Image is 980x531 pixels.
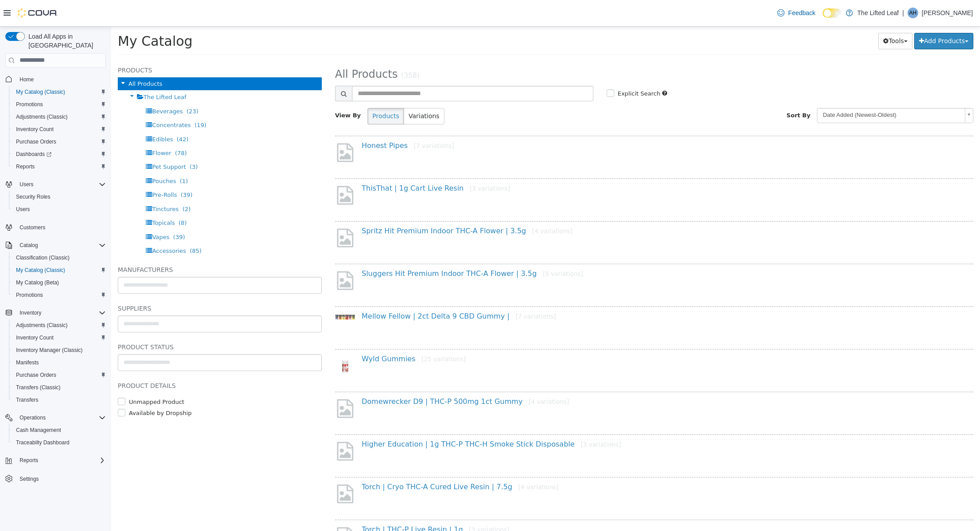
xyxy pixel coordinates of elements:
span: Classification (Classic) [12,252,106,263]
span: My Catalog (Beta) [12,277,106,288]
span: Pouches [41,151,65,158]
img: missing-image.png [224,158,244,180]
span: Reports [20,457,38,464]
a: Honest Pipes[7 variations] [251,115,343,123]
button: Add Products [803,6,862,23]
button: Users [9,203,109,216]
img: missing-image.png [224,371,244,393]
span: Traceabilty Dashboard [12,437,106,448]
p: The Lifted Leaf [857,8,899,18]
button: Catalog [16,240,41,251]
button: Transfers (Classic) [9,381,109,394]
a: Users [12,204,33,215]
span: Flower [41,123,60,130]
a: Classification (Classic) [12,252,73,263]
span: Adjustments (Classic) [16,113,68,120]
button: Security Roles [9,191,109,203]
a: Security Roles [12,192,54,202]
a: Domewrecker D9 | THC-P 500mg 1ct Gummy[4 variations] [251,371,458,379]
button: Operations [2,411,109,424]
button: Adjustments (Classic) [9,319,109,331]
button: Reports [16,455,42,466]
a: Reports [12,161,38,172]
p: [PERSON_NAME] [922,8,973,18]
h5: Product Details [7,354,211,364]
button: Manifests [9,356,109,369]
button: Reports [9,160,109,173]
a: Manifests [12,357,42,368]
small: [7 variations] [404,286,445,293]
span: (1) [68,151,76,158]
span: Transfers [12,395,106,405]
span: Vapes [41,207,58,214]
span: Topicals [41,193,64,200]
span: (42) [65,109,77,116]
img: missing-image.png [224,200,244,222]
label: Available by Dropship [16,382,80,391]
span: Cash Management [16,427,61,434]
input: Dark Mode [823,8,841,18]
span: Sort By [676,85,700,92]
span: Promotions [16,291,43,299]
img: missing-image.png [224,243,244,265]
button: Promotions [9,98,109,111]
span: Promotions [16,101,43,108]
a: Dashboards [9,148,109,160]
button: Inventory [16,307,45,318]
button: My Catalog (Classic) [9,86,109,98]
a: Date Added (Newest-Oldest) [706,81,862,96]
small: (358) [290,45,308,53]
span: Transfers (Classic) [12,382,106,393]
a: My Catalog (Classic) [12,87,69,97]
a: Sluggers Hit Premium Indoor THC-A Flower | 3.5g[5 variations] [251,243,472,251]
a: Inventory Count [12,332,57,343]
button: Inventory Manager (Classic) [9,344,109,356]
button: Operations [16,412,49,423]
a: Transfers (Classic) [12,382,64,393]
a: My Catalog (Beta) [12,277,63,288]
span: Inventory Count [16,334,54,341]
span: Purchase Orders [16,371,56,379]
img: missing-image.png [224,499,244,521]
button: Catalog [2,239,109,252]
small: [4 variations] [407,457,448,464]
img: 150 [224,328,244,348]
span: Reports [16,163,35,170]
span: Transfers [16,396,38,403]
span: Inventory Count [12,332,106,343]
span: Concentrates [41,95,80,102]
a: Adjustments (Classic) [12,112,71,122]
span: (85) [79,221,91,228]
a: Transfers [12,395,42,405]
span: Dashboards [12,149,106,160]
span: Customers [16,222,106,233]
button: My Catalog (Beta) [9,276,109,289]
small: [7 variations] [303,116,343,123]
span: (19) [84,95,96,102]
span: Date Added (Newest-Oldest) [706,82,850,96]
span: My Catalog (Classic) [16,88,65,96]
button: Transfers [9,394,109,406]
button: Inventory [2,307,109,319]
span: Users [20,181,33,188]
span: Purchase Orders [12,136,106,147]
small: [25 variations] [310,329,354,336]
span: Feedback [788,8,815,17]
a: ThisThat | 1g Cart Live Resin[3 variations] [251,157,399,166]
span: Pet Support [41,137,75,144]
a: Promotions [12,290,47,300]
img: missing-image.png [224,456,244,478]
a: Torch | Cryo THC-A Cured Live Resin | 7.5g[4 variations] [251,456,448,464]
span: Beverages [41,81,72,88]
span: Traceabilty Dashboard [16,439,69,446]
small: [3 variations] [358,499,398,507]
button: Settings [2,472,109,485]
a: Traceabilty Dashboard [12,437,73,448]
span: Dashboards [16,151,52,158]
span: Classification (Classic) [16,254,70,261]
span: (78) [64,123,76,130]
span: Adjustments (Classic) [12,112,106,122]
span: AH [909,8,917,18]
span: The Lifted Leaf [32,67,76,74]
button: Users [2,178,109,191]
